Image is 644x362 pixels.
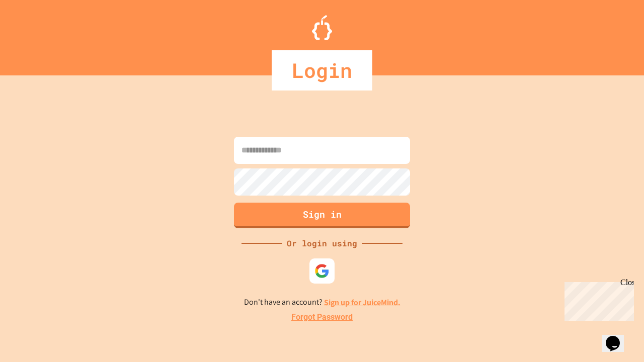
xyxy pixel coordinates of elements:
iframe: chat widget [560,278,634,321]
a: Forgot Password [291,311,353,323]
iframe: chat widget [602,322,634,352]
a: Sign up for JuiceMind. [324,297,400,308]
div: Chat with us now!Close [4,4,69,64]
button: Sign in [234,203,410,228]
img: Logo.svg [312,15,332,40]
img: google-icon.svg [314,263,330,279]
div: Login [272,50,372,90]
div: Or login using [282,237,362,249]
p: Don't have an account? [244,296,400,309]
